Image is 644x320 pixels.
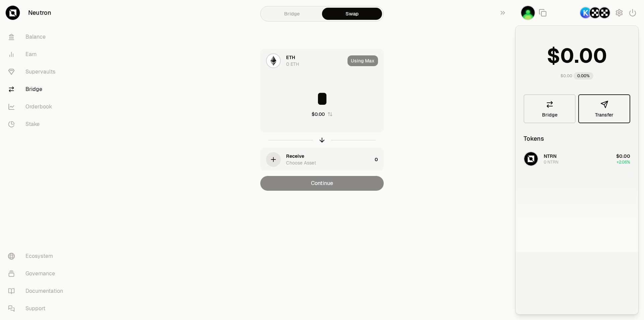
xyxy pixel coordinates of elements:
a: Documentation [3,282,72,300]
a: Bridge [262,8,322,20]
span: Bridge [542,112,557,117]
div: 0 ETH [286,61,299,67]
div: $0.00 [560,73,572,79]
div: $0.00 [312,111,325,118]
button: ReceiveChoose Asset0 [261,148,383,171]
button: Transfer [578,94,630,123]
a: Orderbook [3,98,72,116]
div: ETH LogoETH0 ETH [261,49,345,72]
a: Earn [3,46,72,63]
div: Tokens [524,134,544,143]
a: Ecosystem [3,247,72,265]
a: Balance [3,28,72,46]
img: NFT [521,5,535,20]
img: ETH Logo [267,54,280,67]
a: Governance [3,265,72,282]
img: OKX Wallet [598,7,610,19]
img: Keplr [580,7,592,19]
a: Bridge [524,94,576,123]
img: OKX Wallet [589,7,601,19]
div: Choose Asset [286,159,316,166]
a: Support [3,300,72,317]
a: Stake [3,116,72,133]
a: Supervaults [3,63,72,81]
div: ETH [286,54,295,61]
button: $0.00 [312,111,333,118]
div: ReceiveChoose Asset [261,148,372,171]
div: Receive [286,153,304,159]
div: 0 [375,148,383,171]
div: 0.00% [574,72,593,80]
a: Bridge [3,81,72,98]
a: Swap [322,8,382,20]
span: Transfer [595,112,613,117]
